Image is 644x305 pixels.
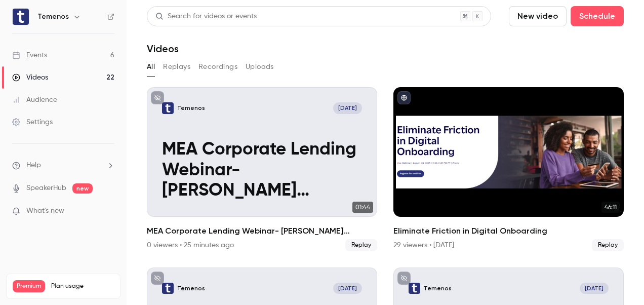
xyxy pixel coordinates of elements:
[147,6,624,299] section: Videos
[393,87,624,251] li: Eliminate Friction in Digital Onboarding
[13,280,45,292] span: Premium
[592,239,624,251] span: Replay
[393,240,454,250] div: 29 viewers • [DATE]
[12,95,57,105] div: Audience
[333,102,361,113] span: [DATE]
[12,160,114,171] li: help-dropdown-opener
[177,104,205,112] p: Temenos
[198,59,237,75] button: Recordings
[397,91,411,104] button: published
[580,283,608,294] span: [DATE]
[151,272,164,285] button: unpublished
[352,202,373,213] span: 01:44
[162,140,362,202] p: MEA Corporate Lending Webinar- [PERSON_NAME] Recording
[162,283,173,294] img: Test
[601,202,620,213] span: 46:11
[147,225,377,237] h2: MEA Corporate Lending Webinar- [PERSON_NAME] Recording
[37,12,69,22] h6: Temenos
[345,239,377,251] span: Replay
[393,87,624,251] a: 46:11Eliminate Friction in Digital Onboarding29 viewers • [DATE]Replay
[246,59,274,75] button: Uploads
[571,6,624,26] button: Schedule
[162,102,173,113] img: MEA Corporate Lending Webinar- Maurya Recording
[163,59,190,75] button: Replays
[151,91,164,104] button: unpublished
[147,43,179,55] h1: Videos
[393,225,624,237] h2: Eliminate Friction in Digital Onboarding
[509,6,567,26] button: New video
[147,87,377,251] li: MEA Corporate Lending Webinar- Maurya Recording
[72,183,93,194] span: new
[13,9,29,25] img: Temenos
[147,240,234,250] div: 0 viewers • 25 minutes ago
[333,283,361,294] span: [DATE]
[26,160,41,171] span: Help
[424,285,452,292] p: Temenos
[12,117,53,127] div: Settings
[147,87,377,251] a: MEA Corporate Lending Webinar- Maurya Recording Temenos[DATE]MEA Corporate Lending Webinar- [PERS...
[147,59,155,75] button: All
[26,183,66,194] a: SpeakerHub
[155,11,257,22] div: Search for videos or events
[51,282,114,290] span: Plan usage
[12,72,48,83] div: Videos
[26,206,64,216] span: What's new
[102,207,114,216] iframe: Noticeable Trigger
[177,285,205,292] p: Temenos
[397,272,411,285] button: unpublished
[409,283,420,294] img: MEA Corporate & Commercial Lending Webinar: Dry Run
[12,50,47,60] div: Events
